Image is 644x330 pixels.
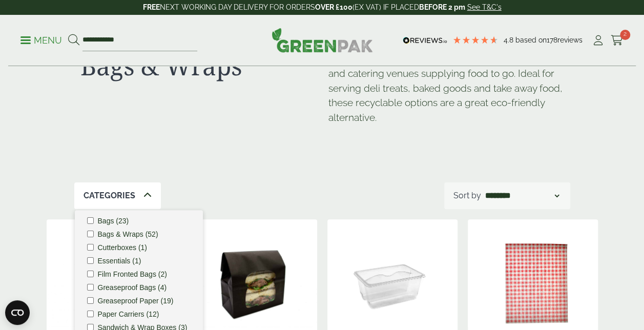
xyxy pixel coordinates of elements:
[620,30,630,40] span: 2
[98,271,167,278] label: Film Fronted Bags (2)
[98,217,129,224] label: Bags (23)
[547,36,557,44] span: 178
[467,3,502,11] a: See T&C's
[611,33,624,48] a: 2
[452,35,498,45] div: 4.78 Stars
[515,36,547,44] span: Based on
[272,28,373,52] img: GreenPak Supplies
[84,190,135,202] p: Categories
[80,51,316,81] h1: Bags & Wraps
[483,190,561,202] select: Shop order
[5,300,30,325] button: Open CMP widget
[98,231,158,238] label: Bags & Wraps (52)
[611,35,624,46] i: Cart
[20,34,62,47] p: Menu
[143,3,160,11] strong: FREE
[98,257,141,264] label: Essentials (1)
[20,34,62,45] a: Menu
[98,284,167,291] label: Greaseproof Bags (4)
[328,51,564,125] p: These paper bags and wraps are essential for food and catering venues supplying food to go. Ideal...
[419,3,465,11] strong: BEFORE 2 pm
[504,36,515,44] span: 4.8
[98,244,147,251] label: Cutterboxes (1)
[315,3,352,11] strong: OVER £100
[403,37,447,44] img: REVIEWS.io
[453,190,481,202] p: Sort by
[557,36,583,44] span: reviews
[98,311,159,318] label: Paper Carriers (12)
[592,35,605,46] i: My Account
[98,297,174,304] label: Greaseproof Paper (19)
